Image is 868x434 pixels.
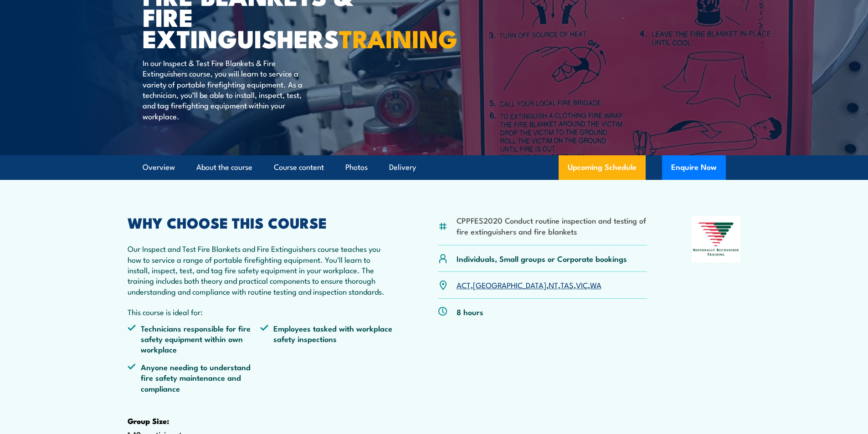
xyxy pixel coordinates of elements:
[590,279,601,290] a: WA
[143,155,175,179] a: Overview
[196,155,252,179] a: About the course
[662,155,726,180] button: Enquire Now
[457,280,601,290] p: , , , , ,
[128,216,394,229] h2: WHY CHOOSE THIS COURSE
[559,155,646,180] a: Upcoming Schedule
[339,19,457,56] strong: TRAINING
[389,155,416,179] a: Delivery
[128,323,261,355] li: Technicians responsible for fire safety equipment within own workplace
[549,279,558,290] a: NT
[143,57,309,121] p: In our Inspect & Test Fire Blankets & Fire Extinguishers course, you will learn to service a vari...
[473,279,546,290] a: [GEOGRAPHIC_DATA]
[560,279,574,290] a: TAS
[274,155,324,179] a: Course content
[457,279,471,290] a: ACT
[692,216,741,262] img: Nationally Recognised Training logo.
[457,306,483,317] p: 8 hours
[457,215,647,236] li: CPPFES2020 Conduct routine inspection and testing of fire extinguishers and fire blankets
[128,306,394,317] p: This course is ideal for:
[128,243,394,296] p: Our Inspect and Test Fire Blankets and Fire Extinguishers course teaches you how to service a ran...
[345,155,368,179] a: Photos
[128,415,169,427] strong: Group Size:
[260,323,393,355] li: Employees tasked with workplace safety inspections
[576,279,588,290] a: VIC
[457,253,627,264] p: Individuals, Small groups or Corporate bookings
[128,362,261,393] li: Anyone needing to understand fire safety maintenance and compliance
